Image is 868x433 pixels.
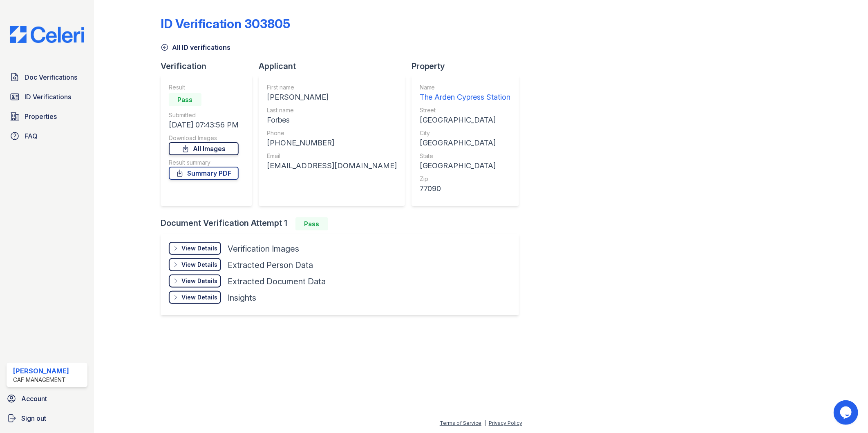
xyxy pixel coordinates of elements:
[420,106,511,114] div: Street
[25,92,71,102] span: ID Verifications
[295,217,328,230] div: Pass
[267,152,397,160] div: Email
[420,114,511,126] div: [GEOGRAPHIC_DATA]
[7,69,87,85] a: Doc Verifications
[21,394,47,404] span: Account
[169,111,239,119] div: Submitted
[161,60,259,72] div: Verification
[420,175,511,183] div: Zip
[3,391,91,407] a: Account
[7,108,87,125] a: Properties
[3,26,91,43] img: CE_Logo_Blue-a8612792a0a2168367f1c8372b55b34899dd931a85d93a1a3d3e32e68fde9ad4.png
[161,217,526,230] div: Document Verification Attempt 1
[440,420,481,426] a: Terms of Service
[484,420,486,426] div: |
[161,42,230,52] a: All ID verifications
[489,420,522,426] a: Privacy Policy
[169,134,239,142] div: Download Images
[181,261,217,269] div: View Details
[420,129,511,137] div: City
[25,72,77,82] span: Doc Verifications
[169,158,239,167] div: Result summary
[169,119,239,131] div: [DATE] 07:43:56 PM
[412,60,526,72] div: Property
[267,129,397,137] div: Phone
[161,16,290,31] div: ID Verification 303805
[169,93,201,106] div: Pass
[420,83,511,103] a: Name The Arden Cypress Station
[3,410,91,426] a: Sign out
[228,292,256,304] div: Insights
[7,128,87,144] a: FAQ
[267,137,397,149] div: [PHONE_NUMBER]
[13,376,69,384] div: CAF Management
[420,152,511,160] div: State
[420,83,511,92] div: Name
[25,112,57,121] span: Properties
[7,89,87,105] a: ID Verifications
[267,106,397,114] div: Last name
[267,160,397,172] div: [EMAIL_ADDRESS][DOMAIN_NAME]
[181,244,217,252] div: View Details
[21,413,46,423] span: Sign out
[834,400,860,425] iframe: chat widget
[181,293,217,301] div: View Details
[25,131,38,141] span: FAQ
[267,92,397,103] div: [PERSON_NAME]
[169,167,239,180] a: Summary PDF
[420,183,511,194] div: 77090
[169,83,239,92] div: Result
[259,60,412,72] div: Applicant
[420,160,511,172] div: [GEOGRAPHIC_DATA]
[267,114,397,126] div: Forbes
[13,366,69,376] div: [PERSON_NAME]
[228,276,326,287] div: Extracted Document Data
[228,259,313,271] div: Extracted Person Data
[267,83,397,92] div: First name
[420,137,511,149] div: [GEOGRAPHIC_DATA]
[420,92,511,103] div: The Arden Cypress Station
[169,142,239,155] a: All Images
[181,277,217,285] div: View Details
[228,243,299,254] div: Verification Images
